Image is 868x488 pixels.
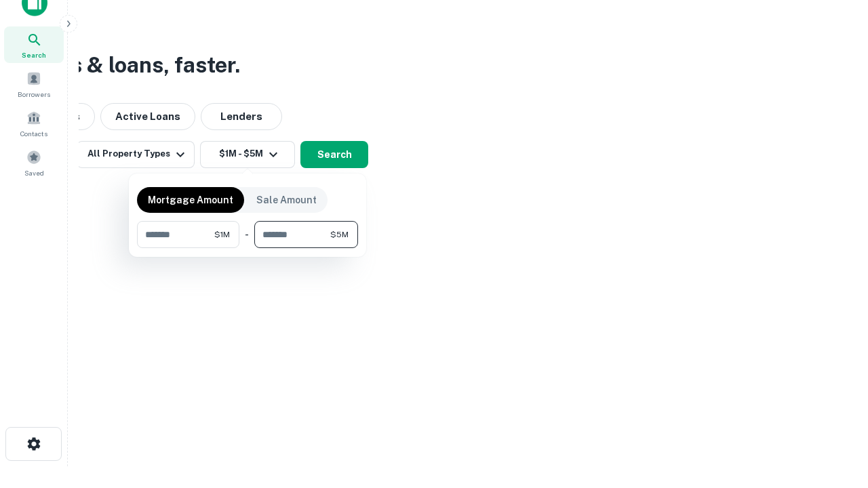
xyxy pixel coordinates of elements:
[800,380,868,445] iframe: Chat Widget
[148,192,233,207] p: Mortgage Amount
[214,228,230,241] span: $1M
[330,228,349,241] span: $5M
[256,192,317,207] p: Sale Amount
[245,221,249,248] div: -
